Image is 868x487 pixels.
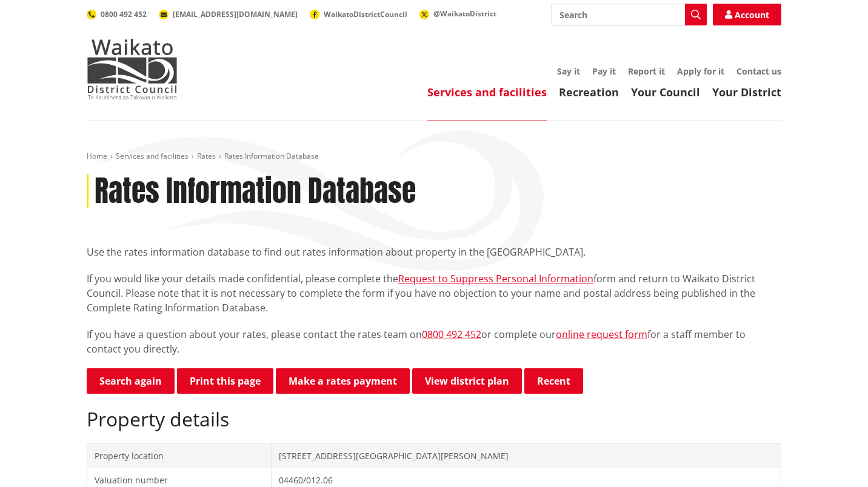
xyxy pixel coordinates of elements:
[116,151,189,161] a: Services and facilities
[87,408,781,431] h2: Property details
[197,151,216,161] a: Rates
[324,9,407,19] span: WaikatoDistrictCouncil
[87,368,175,394] a: Search again
[427,85,547,99] a: Services and facilities
[87,271,781,315] p: If you would like your details made confidential, please complete the form and return to Waikato ...
[422,328,481,341] a: 0800 492 452
[556,328,647,341] a: online request form
[87,9,147,19] a: 0800 492 452
[524,368,583,394] button: Recent
[628,65,665,77] a: Report it
[224,151,319,161] span: Rates Information Database
[557,65,580,77] a: Say it
[712,85,781,99] a: Your District
[592,65,616,77] a: Pay it
[87,151,107,161] a: Home
[631,85,700,99] a: Your Council
[101,9,147,19] span: 0800 492 452
[552,4,707,25] input: Search input
[87,245,781,259] p: Use the rates information database to find out rates information about property in the [GEOGRAPHI...
[398,272,593,285] a: Request to Suppress Personal Information
[433,8,496,19] span: @WaikatoDistrict
[310,9,407,19] a: WaikatoDistrictCouncil
[677,65,724,77] a: Apply for it
[271,443,781,468] td: [STREET_ADDRESS][GEOGRAPHIC_DATA][PERSON_NAME]
[173,9,298,19] span: [EMAIL_ADDRESS][DOMAIN_NAME]
[159,9,298,19] a: [EMAIL_ADDRESS][DOMAIN_NAME]
[95,174,416,209] h1: Rates Information Database
[736,65,781,77] a: Contact us
[713,4,781,25] a: Account
[87,327,781,356] p: If you have a question about your rates, please contact the rates team on or complete our for a s...
[276,368,410,394] a: Make a rates payment
[412,368,522,394] a: View district plan
[87,151,781,162] nav: breadcrumb
[419,8,496,19] a: @WaikatoDistrict
[177,368,273,394] button: Print this page
[559,85,619,99] a: Recreation
[87,39,178,99] img: Waikato District Council - Te Kaunihera aa Takiwaa o Waikato
[87,443,272,468] td: Property location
